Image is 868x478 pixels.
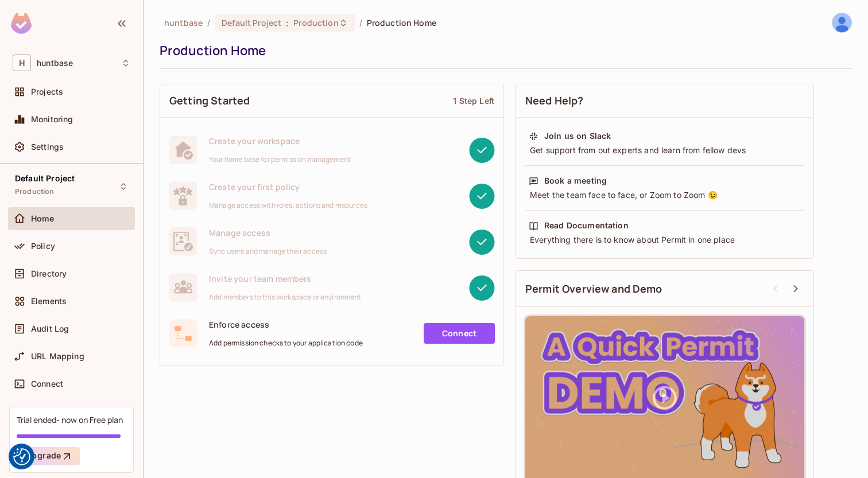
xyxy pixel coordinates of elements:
[11,13,32,34] img: SReyMgAAAABJRU5ErkJggg==
[359,17,362,28] li: /
[222,17,281,28] span: Default Project
[525,282,662,296] span: Permit Overview and Demo
[31,324,69,333] span: Audit Log
[529,234,801,246] div: Everything there is to know about Permit in one place
[17,447,80,465] button: Upgrade
[169,94,250,108] span: Getting Started
[31,142,64,151] span: Settings
[544,130,611,142] div: Join us on Slack
[209,227,327,238] span: Manage access
[293,17,338,28] span: Production
[31,352,84,361] span: URL Mapping
[15,187,55,196] span: Production
[31,115,73,124] span: Monitoring
[13,55,31,71] span: H
[31,269,67,278] span: Directory
[453,95,494,106] div: 1 Step Left
[13,448,30,465] img: Revisit consent button
[209,201,367,210] span: Manage access with roles, actions and resources
[285,18,289,28] span: :
[164,17,203,28] span: the active workspace
[15,174,75,183] span: Default Project
[31,379,63,388] span: Connect
[544,220,629,231] div: Read Documentation
[31,214,55,223] span: Home
[209,319,363,330] span: Enforce access
[17,414,123,425] div: Trial ended- now on Free plan
[209,247,327,256] span: Sync users and manage their access
[31,87,63,96] span: Projects
[160,42,846,59] div: Production Home
[31,297,67,306] span: Elements
[13,448,30,465] button: Consent Preferences
[529,189,801,201] div: Meet the team face to face, or Zoom to Zoom 😉
[209,273,362,284] span: Invite your team members
[529,145,801,156] div: Get support from out experts and learn from fellow devs
[37,59,73,68] span: Workspace: huntbase
[832,13,851,32] img: Tyler Oliver
[207,17,210,28] li: /
[31,242,55,251] span: Policy
[424,323,495,344] a: Connect
[209,155,351,164] span: Your home base for permission management
[209,135,351,146] span: Create your workspace
[209,181,367,192] span: Create your first policy
[525,94,584,108] span: Need Help?
[544,175,607,186] div: Book a meeting
[209,339,363,348] span: Add permission checks to your application code
[367,17,436,28] span: Production Home
[209,293,362,302] span: Add members to this workspace or environment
